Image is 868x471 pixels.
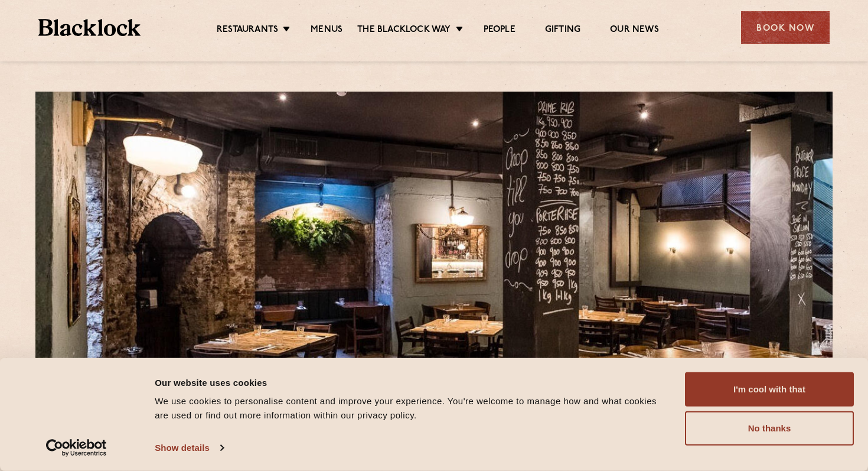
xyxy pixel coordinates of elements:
[38,19,141,36] img: BL_Textured_Logo-footer-cropped.svg
[25,439,128,457] a: Usercentrics Cookiebot - opens in a new window
[545,24,580,37] a: Gifting
[155,439,223,457] a: Show details
[610,24,659,37] a: Our News
[741,11,830,44] div: Book Now
[484,24,515,37] a: People
[155,394,671,423] div: We use cookies to personalise content and improve your experience. You're welcome to manage how a...
[685,372,854,407] button: I'm cool with that
[357,24,451,37] a: The Blacklock Way
[217,24,278,37] a: Restaurants
[311,24,342,37] a: Menus
[155,375,671,389] div: Our website uses cookies
[685,411,854,446] button: No thanks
